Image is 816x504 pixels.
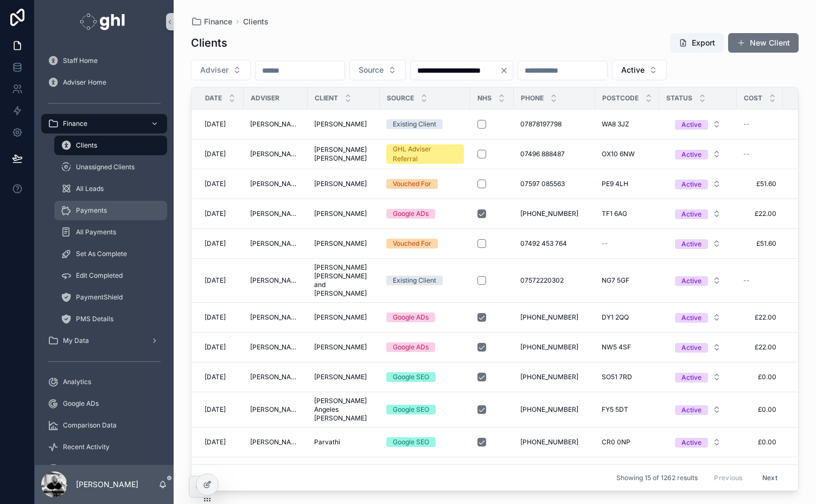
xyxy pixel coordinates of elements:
[205,373,237,381] a: [DATE]
[393,209,429,219] div: Google ADs
[681,239,702,249] div: Active
[386,342,464,352] a: Google ADs
[666,144,730,164] a: Select Button
[41,73,167,92] a: Adviser Home
[670,33,724,53] button: Export
[743,239,776,248] span: £51.60
[250,438,301,446] a: [PERSON_NAME]
[520,343,578,352] span: [PHONE_NUMBER]
[666,114,730,134] button: Select Button
[250,313,301,322] a: [PERSON_NAME]
[386,437,464,447] a: Google SEO
[54,201,167,220] a: Payments
[250,150,301,158] a: [PERSON_NAME]
[41,372,167,392] a: Analytics
[314,397,373,423] a: [PERSON_NAME] Angeles [PERSON_NAME]
[681,120,702,130] div: Active
[63,78,106,87] span: Adviser Home
[54,288,167,307] a: PaymentShield
[191,16,232,27] a: Finance
[205,276,237,285] a: [DATE]
[76,206,107,215] span: Payments
[41,394,167,413] a: Google ADs
[76,250,127,258] span: Set As Complete
[251,94,279,103] span: Adviser
[314,313,367,322] span: [PERSON_NAME]
[666,400,730,419] button: Select Button
[520,438,578,446] span: [PHONE_NUMBER]
[76,315,113,323] span: PMS Details
[205,405,237,414] a: [DATE]
[250,276,301,285] a: [PERSON_NAME]
[76,163,135,171] span: Unassigned Clients
[666,144,730,164] button: Select Button
[393,405,429,414] div: Google SEO
[666,270,730,291] a: Select Button
[602,94,639,103] span: Postcode
[205,276,226,285] span: [DATE]
[205,313,226,322] span: [DATE]
[743,180,776,188] span: £51.60
[250,209,301,218] a: [PERSON_NAME]
[602,209,653,218] a: TF1 6AG
[520,120,562,129] span: 07878197798
[250,120,301,129] a: [PERSON_NAME]
[520,276,589,285] a: 07572220302
[681,313,702,323] div: Active
[386,372,464,382] a: Google SEO
[393,239,431,248] div: Vouched For
[314,263,373,298] a: [PERSON_NAME] [PERSON_NAME] and [PERSON_NAME]
[63,421,117,430] span: Comparison Data
[602,276,629,285] span: NG7 5GF
[191,60,251,80] button: Select Button
[612,60,667,80] button: Select Button
[520,313,589,322] a: [PHONE_NUMBER]
[205,209,237,218] a: [DATE]
[743,313,776,322] span: £22.00
[520,405,589,414] a: [PHONE_NUMBER]
[743,209,776,218] span: £22.00
[386,119,464,129] a: Existing Client
[602,239,653,248] a: --
[314,209,367,218] span: [PERSON_NAME]
[743,150,776,158] a: --
[666,174,730,194] button: Select Button
[666,94,692,103] span: Status
[681,373,702,382] div: Active
[205,438,237,446] a: [DATE]
[666,399,730,420] a: Select Button
[63,464,105,473] span: Data Integrity
[205,239,226,248] span: [DATE]
[520,313,578,322] span: [PHONE_NUMBER]
[602,343,653,352] a: NW5 4SF
[666,462,730,482] a: Select Button
[41,114,167,133] a: Finance
[743,276,776,285] a: --
[520,405,578,414] span: [PHONE_NUMBER]
[520,180,589,188] a: 07597 085563
[76,141,97,150] span: Clients
[205,373,226,381] span: [DATE]
[602,150,635,158] span: OX10 6NW
[393,437,429,447] div: Google SEO
[500,66,513,75] button: Clear
[205,120,237,129] a: [DATE]
[602,438,630,446] span: CR0 0NP
[250,343,301,352] a: [PERSON_NAME]
[520,373,589,381] a: [PHONE_NUMBER]
[666,114,730,135] a: Select Button
[393,372,429,382] div: Google SEO
[205,239,237,248] a: [DATE]
[41,437,167,457] a: Recent Activity
[666,337,730,358] a: Select Button
[205,94,222,103] span: Date
[743,343,776,352] a: £22.00
[205,405,226,414] span: [DATE]
[621,65,645,75] span: Active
